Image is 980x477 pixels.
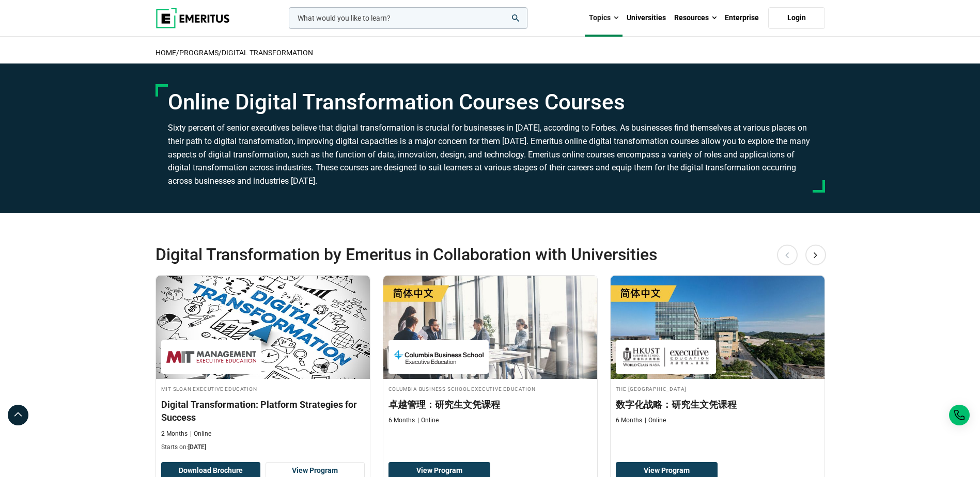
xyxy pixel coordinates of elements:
[289,7,527,29] input: woocommerce-product-search-field-0
[616,398,819,411] h3: 数字化战略：研究生文凭课程
[168,121,813,187] h3: Sixty percent of senior executives believe that digital transformation is crucial for businesses ...
[616,416,642,425] p: 6 Months
[616,384,819,393] h4: The [GEOGRAPHIC_DATA]
[161,398,365,424] h3: Digital Transformation: Platform Strategies for Success
[768,7,825,29] a: Login
[155,42,825,63] h2: / /
[179,49,219,57] a: Programs
[777,245,798,265] button: Previous
[388,384,592,393] h4: Columbia Business School Executive Education
[155,49,176,57] a: home
[168,89,813,115] h1: Online Digital Transformation Courses Courses
[156,276,370,457] a: Strategy and Innovation Course by MIT Sloan Executive Education - August 21, 2025 MIT Sloan Execu...
[621,345,711,369] img: The Hong Kong University of Science and Technology
[166,345,256,369] img: MIT Sloan Executive Education
[645,416,666,425] p: Online
[805,245,826,265] button: Next
[388,416,415,425] p: 6 Months
[611,276,825,379] img: 数字化战略：研究生文凭课程 | Online Digital Transformation Course
[161,443,365,452] p: Starts on:
[611,276,825,430] a: Digital Transformation Course by The Hong Kong University of Science and Technology - The Hong Ko...
[417,416,439,425] p: Online
[394,345,484,369] img: Columbia Business School Executive Education
[155,244,758,265] h2: Digital Transformation by Emeritus in Collaboration with Universities
[222,49,313,57] a: Digital Transformation
[161,384,365,393] h4: MIT Sloan Executive Education
[190,430,211,438] p: Online
[156,276,370,379] img: Digital Transformation: Platform Strategies for Success | Online Strategy and Innovation Course
[383,276,597,379] img: 卓越管理：研究生文凭课程 | Online Digital Transformation Course
[388,398,592,411] h3: 卓越管理：研究生文凭课程
[188,443,206,451] span: [DATE]
[383,276,597,430] a: Digital Transformation Course by Columbia Business School Executive Education - Columbia Business...
[161,430,188,438] p: 2 Months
